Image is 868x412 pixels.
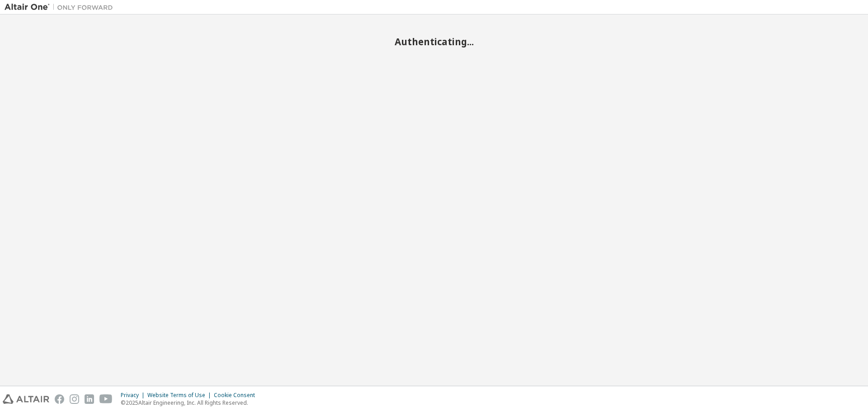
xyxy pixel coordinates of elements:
img: altair_logo.svg [3,394,49,404]
img: facebook.svg [55,394,64,404]
img: instagram.svg [70,394,79,404]
div: Website Terms of Use [147,392,214,399]
img: Altair One [5,3,118,12]
p: © 2025 Altair Engineering, Inc. All Rights Reserved. [121,399,260,407]
h2: Authenticating... [5,36,863,47]
div: Privacy [121,392,147,399]
img: youtube.svg [99,394,113,404]
div: Cookie Consent [214,392,260,399]
img: linkedin.svg [85,394,94,404]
